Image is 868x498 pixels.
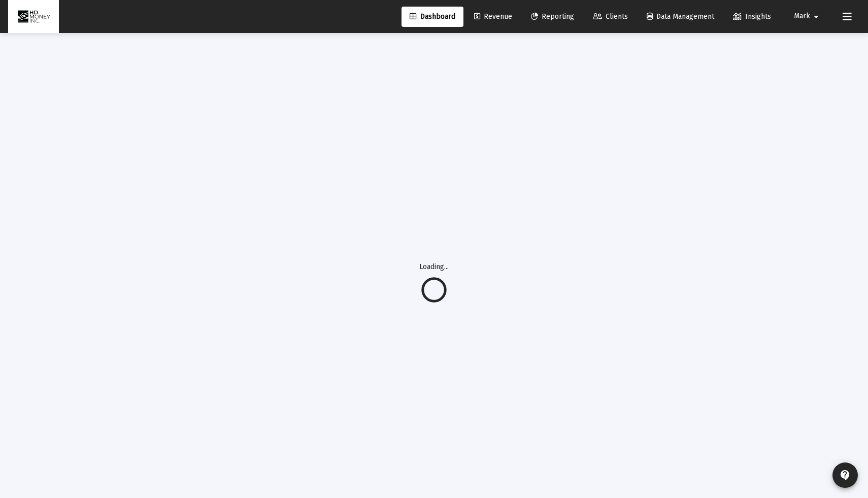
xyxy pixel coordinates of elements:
[474,12,512,21] span: Revenue
[593,12,628,21] span: Clients
[794,12,810,21] span: Mark
[639,7,722,27] a: Data Management
[410,12,455,21] span: Dashboard
[810,7,822,27] mat-icon: arrow_drop_down
[16,7,51,27] img: Dashboard
[725,7,779,27] a: Insights
[839,469,851,481] mat-icon: contact_support
[466,7,520,27] a: Revenue
[402,7,463,27] a: Dashboard
[523,7,582,27] a: Reporting
[733,12,771,21] span: Insights
[647,12,714,21] span: Data Management
[531,12,574,21] span: Reporting
[585,7,636,27] a: Clients
[782,6,834,26] button: Mark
